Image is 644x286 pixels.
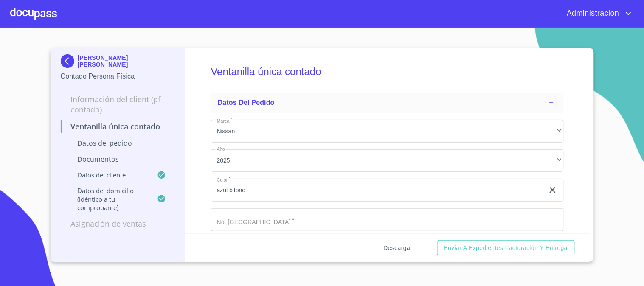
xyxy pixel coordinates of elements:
[211,120,564,143] div: Nissan
[211,149,564,172] div: 2025
[61,71,175,81] p: Contado Persona Física
[444,243,568,253] span: Enviar a Expedientes Facturación y Entrega
[78,54,175,68] p: [PERSON_NAME] [PERSON_NAME]
[61,138,175,148] p: Datos del pedido
[211,93,564,113] div: Datos del pedido
[61,54,175,71] div: [PERSON_NAME] [PERSON_NAME]
[61,219,175,229] p: Asignación de Ventas
[61,121,175,132] p: Ventanilla única contado
[384,243,413,253] span: Descargar
[61,154,175,164] p: Documentos
[560,7,634,20] button: account of current user
[61,94,175,115] p: Información del Client (PF contado)
[61,54,78,68] img: Docupass spot blue
[380,240,416,256] button: Descargar
[548,185,558,195] button: clear input
[560,7,624,20] span: Administracion
[218,99,275,106] span: Datos del pedido
[61,171,157,179] p: Datos del cliente
[61,186,157,212] p: Datos del domicilio (idéntico a tu comprobante)
[211,54,564,89] h5: Ventanilla única contado
[437,240,575,256] button: Enviar a Expedientes Facturación y Entrega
